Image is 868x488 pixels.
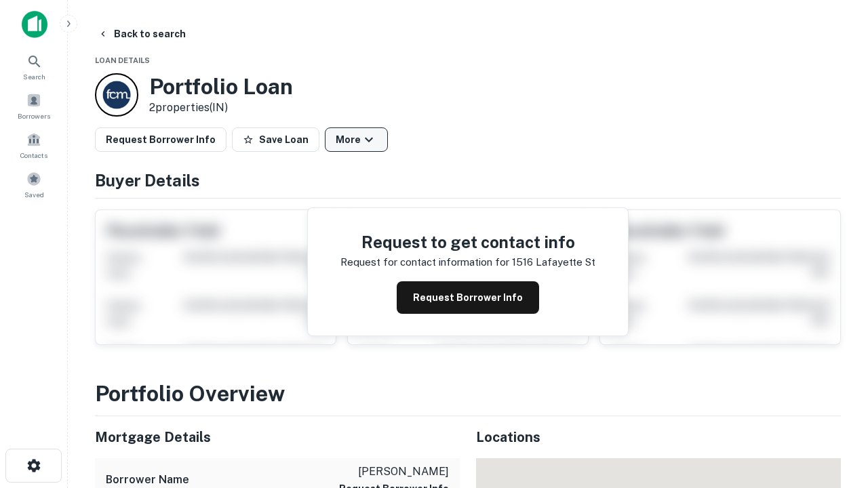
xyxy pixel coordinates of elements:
a: Contacts [4,127,64,163]
h5: Mortgage Details [95,427,460,447]
p: Request for contact information for [340,254,509,270]
h3: Portfolio Loan [149,74,293,100]
span: Loan Details [95,56,150,64]
button: More [325,127,388,152]
img: capitalize-icon.png [22,11,47,38]
a: Borrowers [4,87,64,124]
button: Request Borrower Info [95,127,226,152]
span: Borrowers [18,110,50,121]
button: Request Borrower Info [397,281,539,314]
span: Contacts [20,150,47,161]
h3: Portfolio Overview [95,378,841,410]
button: Save Loan [232,127,319,152]
p: 1516 lafayette st [512,254,595,270]
span: Saved [24,189,44,200]
h6: Borrower Name [106,472,189,488]
h4: Buyer Details [95,168,841,192]
a: Saved [4,166,64,203]
p: [PERSON_NAME] [339,464,449,480]
iframe: Chat Widget [800,380,868,445]
h4: Request to get contact info [340,230,595,254]
h5: Locations [476,427,841,447]
p: 2 properties (IN) [149,100,293,116]
button: Back to search [92,22,191,46]
span: Search [23,71,45,82]
a: Search [4,48,64,85]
